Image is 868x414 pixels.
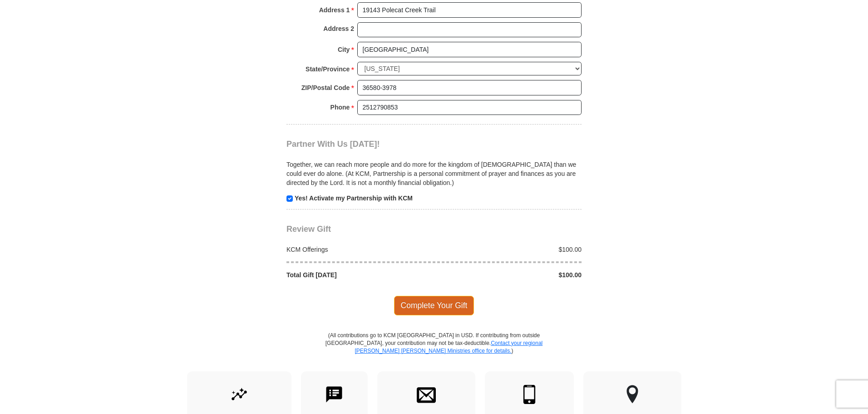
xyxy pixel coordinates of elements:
[434,245,587,254] div: $100.00
[325,385,344,404] img: text-to-give.svg
[282,270,434,279] div: Total Gift [DATE]
[286,160,582,187] p: Together, we can reach more people and do more for the kingdom of [DEMOGRAPHIC_DATA] than we coul...
[330,101,350,114] strong: Phone
[355,340,542,354] a: Contact your regional [PERSON_NAME] [PERSON_NAME] Ministries office for details.
[282,245,434,254] div: KCM Offerings
[417,385,436,404] img: envelope.svg
[306,63,350,75] strong: State/Province
[520,385,539,404] img: mobile.svg
[295,195,413,202] strong: Yes! Activate my Partnership with KCM
[394,296,474,315] span: Complete Your Gift
[626,385,639,404] img: other-region
[434,270,587,279] div: $100.00
[301,81,350,94] strong: ZIP/Postal Code
[286,140,380,149] span: Partner With Us [DATE]!
[323,22,354,35] strong: Address 2
[325,332,543,371] p: (All contributions go to KCM [GEOGRAPHIC_DATA] in USD. If contributing from outside [GEOGRAPHIC_D...
[338,43,350,56] strong: City
[230,385,249,404] img: give-by-stock.svg
[319,4,350,16] strong: Address 1
[286,224,331,234] span: Review Gift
